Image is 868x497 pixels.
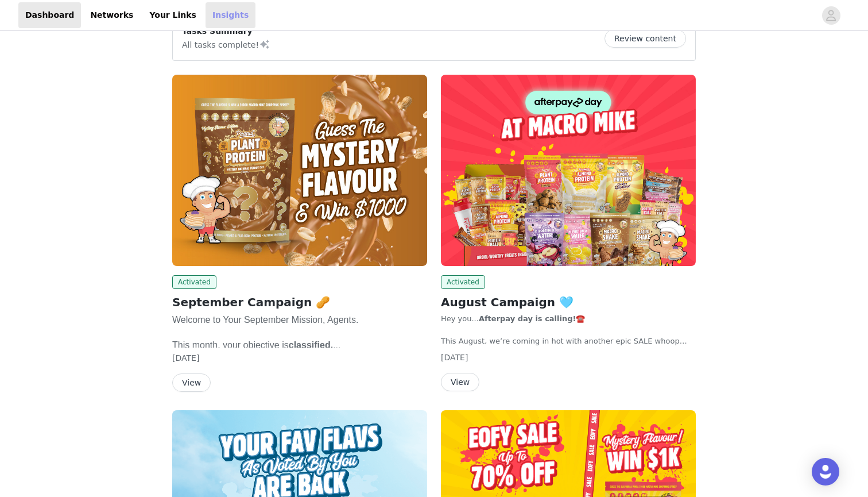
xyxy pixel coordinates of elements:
[18,2,81,28] a: Dashboard
[182,37,270,51] p: All tasks complete!
[172,275,216,289] span: Activated
[441,294,696,311] h2: August Campaign 🩵
[441,353,468,362] span: [DATE]
[441,378,479,387] a: View
[289,340,340,350] span: classified.
[182,25,270,37] p: Tasks Summary
[812,458,839,486] div: Open Intercom Messenger
[172,315,358,325] span: Welcome to Your September Mission, Agents.
[172,75,427,266] img: Macro Mike
[604,29,686,48] button: Review content
[441,275,485,289] span: Activated
[441,75,696,266] img: Macro Mike
[441,313,696,325] p: Hey you... ☎️
[826,6,836,25] div: avatar
[172,379,211,387] a: View
[206,2,255,28] a: Insights
[172,373,211,392] button: View
[172,294,427,311] h2: September Campaign 🥜
[441,336,696,347] p: This August, we’re coming in hot with another epic SALE whoop whoop! 🥵
[441,373,479,391] button: View
[172,353,199,363] span: [DATE]
[142,2,203,28] a: Your Links
[172,340,289,350] span: This month, your objective is
[479,314,576,323] strong: Afterpay day is calling!
[83,2,140,28] a: Networks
